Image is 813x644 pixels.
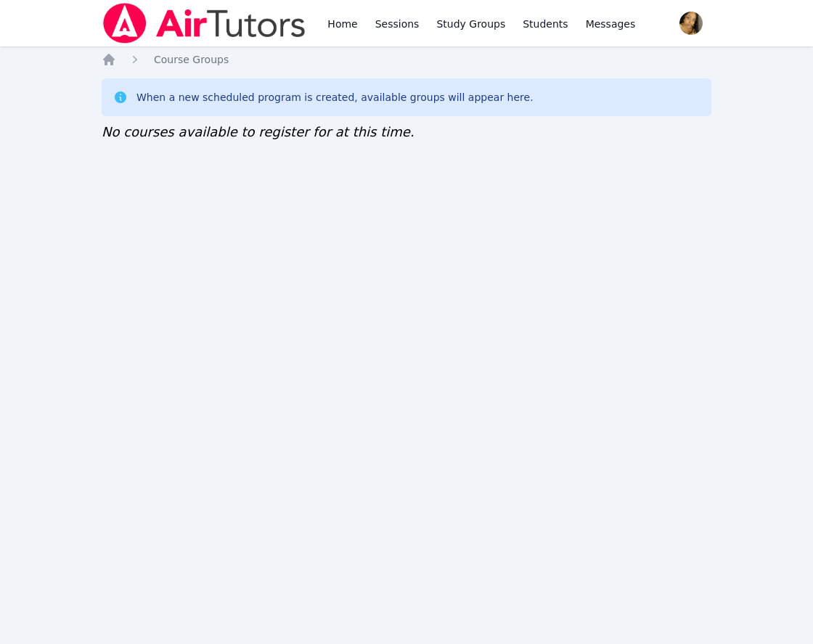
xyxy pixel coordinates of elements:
[154,52,229,67] a: Course Groups
[154,54,229,65] span: Course Groups
[586,17,636,31] span: Messages
[102,124,414,139] span: No courses available to register for at this time.
[102,3,307,44] img: Air Tutors
[136,90,534,105] div: When a new scheduled program is created, available groups will appear here.
[102,52,711,67] nav: Breadcrumb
